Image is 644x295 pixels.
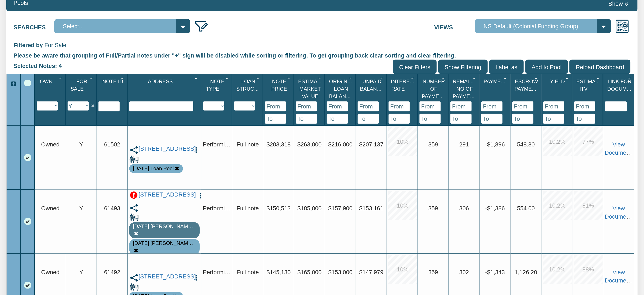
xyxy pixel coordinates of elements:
div: Column Menu [533,74,541,82]
span: $185,000 [298,205,322,211]
div: Column Menu [502,74,510,82]
span: Owned [41,141,60,147]
div: 77.0 [574,127,603,156]
img: cell-menu.png [193,274,200,281]
div: 10.0 [388,127,417,156]
div: Column Menu [378,74,386,82]
div: Sort None [420,76,448,124]
div: Own Sort None [37,76,65,101]
div: Column Menu [193,74,201,82]
div: Column Menu [285,74,293,82]
span: For Sale [44,42,66,48]
input: Add to Pool [525,60,568,74]
input: Label as [489,60,524,74]
div: 10.2 [543,255,572,284]
div: Please be aware that grouping of Full/Partial notes under "+" sign will be disabled while sorting... [14,49,630,60]
span: Y [79,205,83,211]
span: Owned [41,205,60,211]
label: Searches [14,19,54,31]
div: Estimated Market Value Sort None [296,76,324,101]
div: Sort None [389,76,417,124]
div: For Sale Sort None [68,76,96,101]
div: Column Menu [88,74,96,82]
span: 554.00 [517,205,535,211]
span: 359 [428,205,438,211]
div: Column Menu [224,74,231,82]
div: Column Menu [626,74,634,82]
a: View Documents [605,269,634,284]
div: Interest Rate Sort None [389,76,417,101]
button: Press to open the note menu [193,145,200,154]
button: Press to open the note menu [197,191,204,199]
input: From [481,101,503,111]
input: To [574,114,595,124]
img: cell-menu.png [193,146,200,153]
span: $263,000 [298,141,322,147]
div: Sort None [296,76,324,124]
div: Note Price Sort None [265,76,294,101]
span: Y [79,141,83,147]
img: share.svg [130,146,138,155]
span: $203,318 [267,141,291,147]
div: Column Menu [119,74,127,82]
span: 306 [459,205,469,211]
div: Sort None [574,76,603,124]
div: Sort None [327,76,355,124]
div: Escrow Payment Sort None [512,76,541,101]
div: Sort None [481,76,510,124]
span: -$1,896 [485,141,505,147]
span: $150,513 [267,205,291,211]
img: views.png [615,19,629,33]
input: From [389,101,410,111]
span: Number Of Payments [422,79,449,99]
div: Select All [24,80,31,86]
div: Estimated Itv Sort None [574,76,603,101]
span: $207,137 [359,141,384,147]
span: $165,000 [298,269,322,275]
span: Y [79,269,83,275]
div: Unpaid Balance Sort None [358,76,386,101]
input: To [481,114,503,124]
input: Clear Filters [393,60,437,74]
div: 10.2 [543,127,572,156]
img: for_sale.png [130,155,138,164]
div: Expand All [7,80,20,88]
span: For Sale [71,79,87,92]
input: From [265,101,286,111]
span: Loan Structure [236,79,268,92]
span: Note Type [206,79,224,92]
div: Remaining No Of Payments Sort None [450,76,479,101]
label: Views [434,19,475,31]
span: $147,979 [359,269,384,275]
span: Filtered by [14,42,43,48]
input: From [296,101,317,111]
div: Column Menu [255,74,262,82]
div: Row 2, Row Selection Checkbox [24,218,31,225]
div: Note Type Sort None [203,76,232,101]
span: Remaining No Of Payments [453,79,482,99]
span: Estimated Market Value [298,79,327,99]
div: Column Menu [595,74,602,82]
input: From [574,101,595,111]
span: 359 [428,141,438,147]
div: Note Id Sort None [98,76,127,101]
div: Number Of Payments Sort None [420,76,448,101]
div: 81.0 [574,191,603,220]
span: $216,000 [328,141,353,147]
input: To [512,114,533,124]
input: To [265,114,286,124]
span: Payment(P&I) [484,79,519,84]
div: Column Menu [471,74,479,82]
div: Sort None [512,76,541,124]
div: Column Menu [57,74,65,82]
span: 359 [428,269,438,275]
span: $145,130 [267,269,291,275]
div: Column Menu [440,74,448,82]
span: Own [40,79,52,84]
input: Reload Dashboard [569,60,630,74]
div: Note is contained in the pool 8-21-25 Mixon 001 T1 [133,240,196,247]
div: Sort None [265,76,294,124]
a: 712 Ave M, S. Houston, TX, 77587 [138,191,195,198]
span: Interest Rate [391,79,416,92]
div: Sort None [450,76,479,124]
